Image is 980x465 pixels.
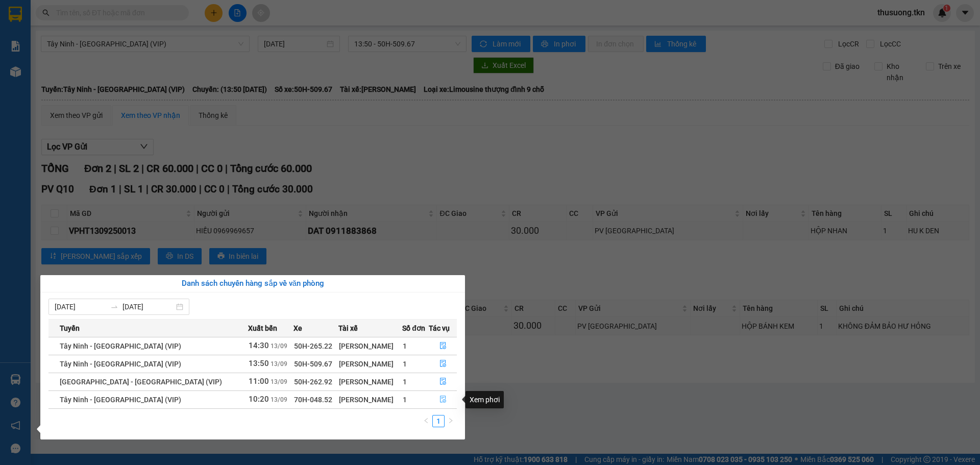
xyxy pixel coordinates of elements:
[339,376,402,387] div: [PERSON_NAME]
[60,378,222,386] span: [GEOGRAPHIC_DATA] - [GEOGRAPHIC_DATA] (VIP)
[60,342,181,350] span: Tây Ninh - [GEOGRAPHIC_DATA] (VIP)
[60,360,181,368] span: Tây Ninh - [GEOGRAPHIC_DATA] (VIP)
[433,415,444,427] a: 1
[293,323,302,334] span: Xe
[338,323,358,334] span: Tài xế
[420,415,432,427] li: Previous Page
[439,342,447,350] span: file-done
[420,415,432,427] button: left
[402,323,425,334] span: Số đơn
[445,415,457,427] li: Next Page
[423,418,429,424] span: left
[403,378,407,386] span: 1
[294,342,332,350] span: 50H-265.22
[110,303,118,311] span: to
[439,396,447,404] span: file-done
[448,418,454,424] span: right
[339,394,402,405] div: [PERSON_NAME]
[249,395,269,404] span: 10:20
[429,338,456,354] button: file-done
[403,342,407,350] span: 1
[339,358,402,370] div: [PERSON_NAME]
[122,301,174,312] input: Đến ngày
[249,359,269,368] span: 13:50
[403,396,407,404] span: 1
[429,356,456,372] button: file-done
[432,415,445,427] li: 1
[248,323,277,334] span: Xuất bến
[439,360,447,368] span: file-done
[48,278,457,290] div: Danh sách chuyến hàng sắp về văn phòng
[60,396,181,404] span: Tây Ninh - [GEOGRAPHIC_DATA] (VIP)
[339,340,402,352] div: [PERSON_NAME]
[439,378,447,386] span: file-done
[294,378,332,386] span: 50H-262.92
[271,360,287,368] span: 13/09
[55,301,106,312] input: Từ ngày
[429,323,450,334] span: Tác vụ
[445,415,457,427] button: right
[403,360,407,368] span: 1
[249,341,269,350] span: 14:30
[429,391,456,408] button: file-done
[110,303,118,311] span: swap-right
[249,377,269,386] span: 11:00
[271,396,287,403] span: 13/09
[465,391,504,408] div: Xem phơi
[294,396,332,404] span: 70H-048.52
[429,374,456,390] button: file-done
[271,378,287,385] span: 13/09
[271,342,287,350] span: 13/09
[294,360,332,368] span: 50H-509.67
[60,323,80,334] span: Tuyến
